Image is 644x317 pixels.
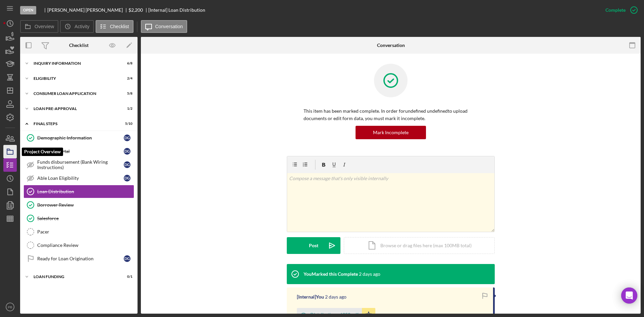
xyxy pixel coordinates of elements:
[621,287,637,304] div: Open Intercom Messenger
[37,135,124,141] div: Demographic Information
[110,24,129,29] label: Checklist
[23,131,134,145] a: Demographic InformationDG
[128,7,143,13] span: $2,200
[34,61,116,65] div: Inquiry Information
[23,212,134,225] a: Salesforce
[69,43,89,48] div: Checklist
[304,107,478,122] p: This item has been marked complete. In order for undefined undefined to upload documents or edit ...
[37,216,134,221] div: Salesforce
[37,189,134,194] div: Loan Distribution
[96,20,133,33] button: Checklist
[120,61,132,65] div: 6 / 8
[120,92,132,96] div: 5 / 8
[377,43,405,48] div: Conversation
[74,24,89,29] label: Activity
[155,24,183,29] label: Conversation
[37,229,134,234] div: Pacer
[34,107,116,111] div: Loan Pre-Approval
[304,271,358,277] div: You Marked this Complete
[23,225,134,239] a: Pacer
[37,149,124,154] div: Payment Portal
[124,148,130,155] div: D G
[120,76,132,81] div: 2 / 4
[297,294,324,300] div: [Internal] You
[37,202,134,208] div: Borrower Review
[120,107,132,111] div: 1 / 2
[37,159,124,170] div: Funds disbursement (Bank Wiring Instructions)
[34,76,116,81] div: Eligibility
[605,3,626,17] div: Complete
[35,24,54,29] label: Overview
[20,6,36,14] div: Open
[373,126,409,139] div: Mark Incomplete
[141,20,187,33] button: Conversation
[124,255,130,262] div: D G
[34,275,116,279] div: Loan Funding
[23,185,134,198] a: Loan Distribution
[34,122,116,126] div: FINAL STEPS
[37,243,134,248] div: Compliance Review
[599,3,641,17] button: Complete
[23,252,134,265] a: Ready for Loan OriginationDG
[23,158,134,171] a: Funds disbursement (Bank Wiring Instructions)DG
[20,20,58,33] button: Overview
[37,256,124,261] div: Ready for Loan Origination
[309,237,318,254] div: Post
[23,171,134,185] a: Able Loan EligibilityDG
[23,145,134,158] a: Payment PortalDG
[23,198,134,212] a: Borrower Review
[120,275,132,279] div: 0 / 1
[8,305,12,309] text: PB
[34,92,116,96] div: Consumer Loan Application
[124,175,130,181] div: D G
[148,7,205,13] div: [Internal] Loan Distribution
[3,300,17,314] button: PB
[120,122,132,126] div: 5 / 10
[23,239,134,252] a: Compliance Review
[47,7,128,13] div: [PERSON_NAME] [PERSON_NAME]
[325,294,346,300] time: 2025-10-08 18:49
[356,126,426,139] button: Mark Incomplete
[124,161,130,168] div: D G
[37,175,124,181] div: Able Loan Eligibility
[287,237,340,254] button: Post
[124,135,130,141] div: D G
[60,20,94,33] button: Activity
[359,271,380,277] time: 2025-10-08 18:49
